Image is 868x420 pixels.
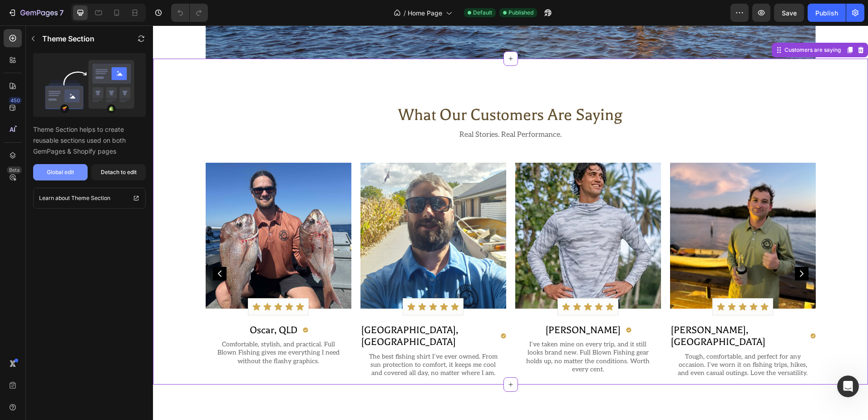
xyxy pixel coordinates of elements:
[153,25,868,420] iframe: Design area
[4,4,68,22] button: 7
[9,97,22,104] div: 450
[101,168,137,176] div: Detach to edit
[208,299,342,323] p: [GEOGRAPHIC_DATA], [GEOGRAPHIC_DATA]
[774,4,804,22] button: Save
[33,188,146,209] a: Learn about Theme Section
[635,234,663,262] button: Carousel Next Arrow
[524,327,656,352] p: Tough, comfortable, and perfect for any occasion. I’ve worn it on fishing trips, hikes, and even ...
[7,166,22,174] div: Beta
[207,137,353,283] img: gempages_578396564393820903-1aa02daf-35b4-4752-9ec1-215dad2219c9.png
[630,20,690,29] div: Customers are saying
[215,327,346,352] p: The best fishing shirt I’ve ever owned. From sun protection to comfort, it keeps me cool and cove...
[517,137,663,283] img: gempages_578396564393820903-8fb9cb6f-d062-4d22-ae73-1d8bfe100377.jpg
[473,9,492,17] span: Default
[171,4,208,22] div: Undo/Redo
[362,137,508,283] img: gempages_578396564393820903-f8e16859-0b94-4906-b413-e741838ddadb.webp
[837,375,859,397] iframe: Intercom live chat
[33,164,88,180] button: Global edit
[39,194,70,203] p: Learn about
[71,194,110,203] p: Theme Section
[408,8,442,18] span: Home Page
[518,299,652,323] p: [PERSON_NAME], [GEOGRAPHIC_DATA]
[404,8,406,18] span: /
[91,164,146,180] button: Detach to edit
[47,168,74,176] div: Global edit
[42,33,94,44] p: Theme Section
[815,8,838,18] div: Publish
[59,7,64,18] p: 7
[370,315,501,348] p: I’ve taken mine on every trip, and it still looks brand new. Full Blown Fishing gear holds up, no...
[782,9,797,17] span: Save
[33,124,146,157] p: Theme Section helps to create reusable sections used on both GemPages & Shopify pages
[508,9,533,17] span: Published
[808,4,846,22] button: Publish
[393,299,468,310] p: [PERSON_NAME]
